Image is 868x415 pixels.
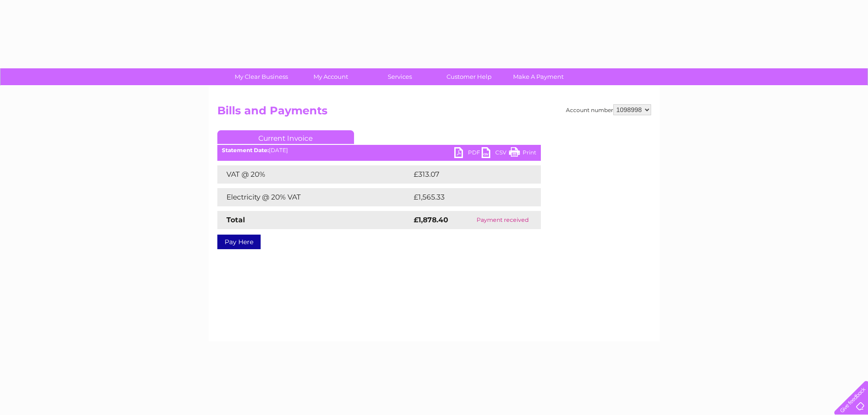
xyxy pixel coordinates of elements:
a: Services [362,68,437,85]
a: My Clear Business [224,68,299,85]
h2: Bills and Payments [217,104,651,122]
a: Customer Help [431,68,507,85]
strong: £1,878.40 [414,215,448,224]
td: Electricity @ 20% VAT [217,188,411,206]
b: Statement Date: [222,147,269,154]
td: VAT @ 20% [217,165,411,184]
a: Current Invoice [217,130,354,144]
a: My Account [293,68,368,85]
a: Print [509,147,536,160]
td: £313.07 [411,165,524,184]
div: [DATE] [217,147,541,154]
td: Payment received [464,211,541,229]
strong: Total [226,215,245,224]
td: £1,565.33 [411,188,526,206]
a: Make A Payment [501,68,576,85]
a: PDF [454,147,482,160]
a: CSV [482,147,509,160]
a: Pay Here [217,235,261,249]
div: Account number [566,104,651,115]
